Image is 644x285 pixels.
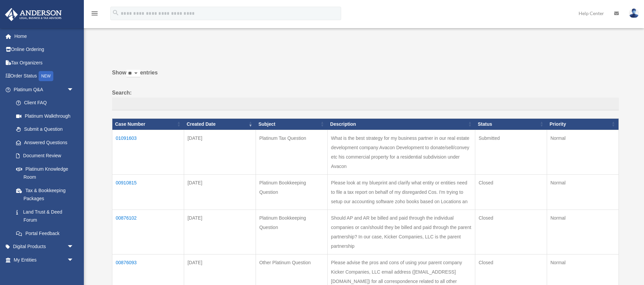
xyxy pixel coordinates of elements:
td: Platinum Bookkeeping Question [256,174,327,210]
td: 01091603 [112,130,184,174]
th: Case Number: activate to sort column ascending [112,118,184,130]
td: Normal [547,174,619,210]
a: Document Review [9,149,80,163]
td: [DATE] [184,210,256,254]
a: Platinum Walkthrough [9,109,80,123]
a: menu [91,12,99,17]
div: NEW [39,71,53,81]
td: Submitted [475,130,547,174]
a: Home [5,30,84,43]
a: Land Trust & Deed Forum [9,205,80,227]
a: Digital Productsarrow_drop_down [5,240,84,253]
i: search [112,9,119,16]
td: 00876102 [112,210,184,254]
span: arrow_drop_down [67,253,80,267]
a: Client FAQ [9,96,80,110]
a: Submit a Question [9,123,80,136]
td: Closed [475,174,547,210]
i: menu [91,9,99,17]
a: Portal Feedback [9,227,80,240]
img: Anderson Advisors Platinum Portal [3,8,64,21]
td: Normal [547,210,619,254]
th: Description: activate to sort column ascending [327,118,475,130]
th: Created Date: activate to sort column ascending [184,118,256,130]
select: Showentries [126,70,140,77]
td: Normal [547,130,619,174]
a: Tax & Bookkeeping Packages [9,184,80,205]
a: Online Ordering [5,43,84,56]
label: Show entries [112,68,619,84]
span: arrow_drop_down [67,83,80,97]
a: Platinum Q&Aarrow_drop_down [5,83,80,96]
td: [DATE] [184,174,256,210]
a: Tax Organizers [5,56,84,69]
span: arrow_drop_down [67,240,80,254]
td: Platinum Bookkeeping Question [256,210,327,254]
td: 00910815 [112,174,184,210]
th: Priority: activate to sort column ascending [547,118,619,130]
td: [DATE] [184,130,256,174]
input: Search: [112,98,619,110]
th: Status: activate to sort column ascending [475,118,547,130]
th: Subject: activate to sort column ascending [256,118,327,130]
img: User Pic [629,8,639,18]
a: Platinum Knowledge Room [9,162,80,184]
td: Platinum Tax Question [256,130,327,174]
td: Should AP and AR be billed and paid through the individual companies or can/should they be billed... [327,210,475,254]
a: Answered Questions [9,136,77,149]
td: Closed [475,210,547,254]
a: My Entitiesarrow_drop_down [5,253,84,267]
a: Order StatusNEW [5,69,84,83]
label: Search: [112,88,619,110]
td: Please look at my blueprint and clarify what entity or entities need to file a tax report on beha... [327,174,475,210]
td: What is the best strategy for my business partner in our real estate development company Avacon D... [327,130,475,174]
